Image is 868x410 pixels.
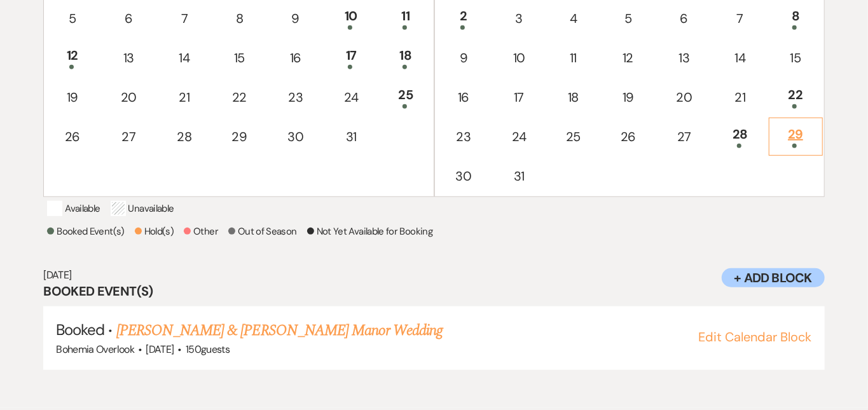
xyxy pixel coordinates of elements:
[776,125,816,148] div: 29
[165,48,204,67] div: 14
[108,48,149,67] div: 13
[43,268,825,282] h6: [DATE]
[56,320,104,339] span: Booked
[663,127,705,146] div: 27
[165,127,204,146] div: 28
[331,46,371,69] div: 17
[135,224,174,239] p: Hold(s)
[146,343,174,356] span: [DATE]
[776,48,816,67] div: 15
[331,127,371,146] div: 31
[331,88,371,107] div: 24
[108,127,149,146] div: 27
[275,127,316,146] div: 30
[228,224,297,239] p: Out of Season
[776,6,816,30] div: 8
[331,6,371,30] div: 10
[500,167,539,186] div: 31
[386,85,425,109] div: 25
[608,48,648,67] div: 12
[720,88,760,107] div: 21
[663,88,705,107] div: 20
[52,46,92,69] div: 12
[219,48,259,67] div: 15
[608,88,648,107] div: 19
[219,88,259,107] div: 22
[275,48,316,67] div: 16
[443,88,485,107] div: 16
[663,48,705,67] div: 13
[722,268,825,287] button: + Add Block
[386,6,425,30] div: 11
[720,48,760,67] div: 14
[165,88,204,107] div: 21
[720,125,760,148] div: 28
[52,9,92,28] div: 5
[47,224,124,239] p: Booked Event(s)
[554,9,593,28] div: 4
[186,343,230,356] span: 150 guests
[500,9,539,28] div: 3
[219,9,259,28] div: 8
[500,127,539,146] div: 24
[108,88,149,107] div: 20
[111,201,174,216] p: Unavailable
[116,319,443,342] a: [PERSON_NAME] & [PERSON_NAME] Manor Wedding
[307,224,432,239] p: Not Yet Available for Booking
[443,167,485,186] div: 30
[184,224,218,239] p: Other
[219,127,259,146] div: 29
[108,9,149,28] div: 6
[554,88,593,107] div: 18
[554,127,593,146] div: 25
[608,127,648,146] div: 26
[663,9,705,28] div: 6
[443,127,485,146] div: 23
[500,88,539,107] div: 17
[500,48,539,67] div: 10
[443,48,485,67] div: 9
[56,343,134,356] span: Bohemia Overlook
[52,127,92,146] div: 26
[43,282,825,300] h3: Booked Event(s)
[165,9,204,28] div: 7
[275,88,316,107] div: 23
[720,9,760,28] div: 7
[699,331,812,343] button: Edit Calendar Block
[554,48,593,67] div: 11
[386,46,425,69] div: 18
[47,201,100,216] p: Available
[776,85,816,109] div: 22
[608,9,648,28] div: 5
[52,88,92,107] div: 19
[443,6,485,30] div: 2
[275,9,316,28] div: 9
